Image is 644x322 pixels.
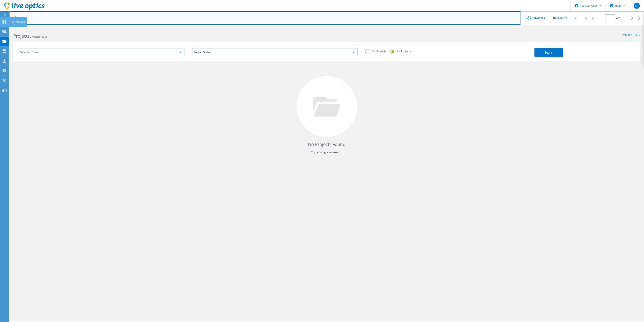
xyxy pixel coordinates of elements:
[545,50,554,55] span: Search
[635,4,638,7] span: EA
[365,49,386,53] label: My Projects
[636,11,644,25] div: |
[4,8,45,11] a: Live Optics Dashboard
[192,48,358,56] div: Project Status
[610,4,613,7] svg: \n
[390,49,411,53] label: All Projects
[616,17,620,20] span: of 0
[11,21,25,23] div: Dashboard
[19,48,184,56] div: Selected Scans
[581,11,589,25] div: |
[9,11,521,25] input: Search projects by name, owner, ID, company, etc
[13,33,30,39] b: Projects
[17,149,636,155] p: Try refining your search.
[534,48,563,57] button: Search
[17,141,636,148] h4: No Projects Found
[623,33,640,36] a: Reset Filters
[30,35,47,38] span: 0 Projects Found
[533,17,545,19] span: Advanced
